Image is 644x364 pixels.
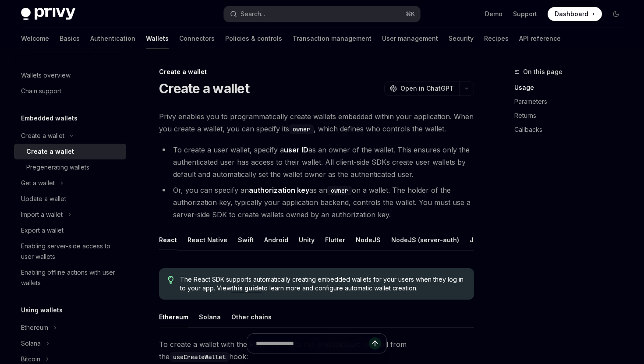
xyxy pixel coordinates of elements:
[548,7,602,21] a: Dashboard
[14,67,126,83] a: Wallets overview
[21,178,55,188] div: Get a wallet
[159,67,474,76] div: Create a wallet
[14,159,126,175] a: Pregenerating wallets
[21,194,66,204] div: Update a wallet
[14,336,126,351] button: Toggle Solana section
[14,128,126,144] button: Toggle Create a wallet section
[21,225,64,236] div: Export a wallet
[60,28,80,49] a: Basics
[400,84,454,93] span: Open in ChatGPT
[384,81,459,96] button: Open in ChatGPT
[21,131,64,141] div: Create a wallet
[199,307,221,327] button: Solana
[159,307,188,327] button: Ethereum
[513,10,537,18] a: Support
[21,86,61,96] div: Chain support
[356,230,381,250] button: NodeJS
[238,230,254,250] button: Swift
[159,110,474,135] span: Privy enables you to programmatically create wallets embedded within your application. When you c...
[14,320,126,336] button: Toggle Ethereum section
[21,209,63,220] div: Import a wallet
[225,28,282,49] a: Policies & controls
[609,7,623,21] button: Toggle dark mode
[514,81,630,95] a: Usage
[519,28,561,49] a: API reference
[14,265,126,291] a: Enabling offline actions with user wallets
[406,11,415,18] span: ⌘ K
[159,81,249,96] h1: Create a wallet
[168,276,174,284] svg: Tip
[293,28,372,49] a: Transaction management
[514,123,630,137] a: Callbacks
[26,146,74,157] div: Create a wallet
[14,191,126,207] a: Update a wallet
[369,337,381,350] button: Send message
[146,28,169,49] a: Wallets
[21,113,78,124] h5: Embedded wallets
[241,9,265,19] div: Search...
[231,307,272,327] button: Other chains
[188,230,227,250] button: React Native
[90,28,135,49] a: Authentication
[249,186,309,194] strong: authorization key
[14,144,126,159] a: Create a wallet
[21,241,121,262] div: Enabling server-side access to user wallets
[21,322,48,333] div: Ethereum
[21,338,41,349] div: Solana
[449,28,474,49] a: Security
[159,184,474,221] li: Or, you can specify an as an on a wallet. The holder of the authorization key, typically your app...
[514,109,630,123] a: Returns
[470,230,485,250] button: Java
[391,230,459,250] button: NodeJS (server-auth)
[21,70,71,81] div: Wallets overview
[484,28,509,49] a: Recipes
[231,284,262,292] a: this guide
[299,230,315,250] button: Unity
[289,124,314,134] code: owner
[180,275,465,293] span: The React SDK supports automatically creating embedded wallets for your users when they log in to...
[21,8,75,20] img: dark logo
[327,186,352,195] code: owner
[179,28,215,49] a: Connectors
[523,67,563,77] span: On this page
[14,238,126,265] a: Enabling server-side access to user wallets
[21,305,63,315] h5: Using wallets
[264,230,288,250] button: Android
[555,10,588,18] span: Dashboard
[325,230,345,250] button: Flutter
[14,83,126,99] a: Chain support
[21,28,49,49] a: Welcome
[159,144,474,180] li: To create a user wallet, specify a as an owner of the wallet. This ensures only the authenticated...
[14,175,126,191] button: Toggle Get a wallet section
[14,207,126,223] button: Toggle Import a wallet section
[485,10,502,18] a: Demo
[284,145,308,154] strong: user ID
[382,28,438,49] a: User management
[21,267,121,288] div: Enabling offline actions with user wallets
[256,334,369,353] input: Ask a question...
[14,223,126,238] a: Export a wallet
[159,230,177,250] button: React
[224,6,420,22] button: Open search
[26,162,89,173] div: Pregenerating wallets
[514,95,630,109] a: Parameters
